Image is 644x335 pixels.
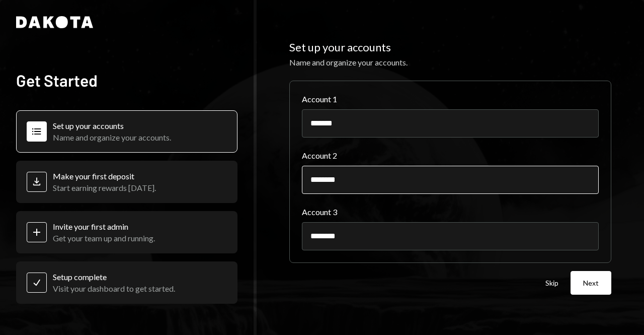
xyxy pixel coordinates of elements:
div: Get your team up and running. [53,233,155,243]
div: Setup complete [53,272,175,282]
div: Name and organize your accounts. [289,56,611,69]
button: Next [571,271,611,295]
div: Make your first deposit [53,171,156,181]
div: Invite your first admin [53,222,155,231]
div: Visit your dashboard to get started. [53,284,175,293]
label: Account 3 [302,206,599,218]
div: Start earning rewards [DATE]. [53,183,156,192]
button: Skip [545,279,558,288]
div: Set up your accounts [53,121,171,130]
label: Account 2 [302,150,599,162]
h2: Get Started [16,70,237,90]
h2: Set up your accounts [289,40,611,54]
div: Name and organize your accounts. [53,132,171,142]
label: Account 1 [302,93,599,105]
